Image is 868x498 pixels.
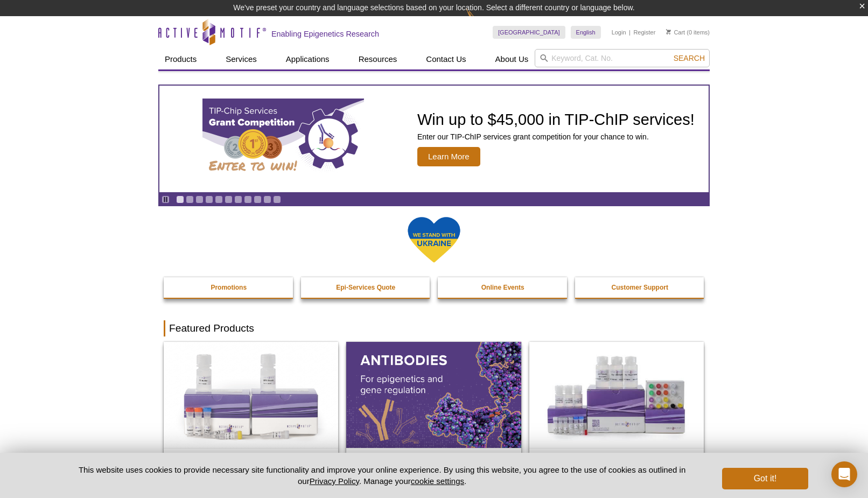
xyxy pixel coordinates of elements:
h2: Win up to $45,000 in TIP-ChIP services! [417,111,695,128]
img: CUT&Tag-IT® Express Assay Kit [529,342,704,447]
article: TIP-ChIP Services Grant Competition [159,86,709,192]
a: Go to slide 4 [205,195,213,204]
strong: Epi-Services Quote [336,284,395,291]
a: Go to slide 7 [234,195,242,204]
a: Applications [279,49,336,69]
a: Epi-Services Quote [301,277,431,298]
img: Change Here [466,8,495,33]
img: We Stand With Ukraine [407,216,461,264]
a: [GEOGRAPHIC_DATA] [493,26,565,39]
a: Login [612,29,626,36]
h2: CUT&Tag-IT Express Assay Kit [535,451,698,467]
a: Go to slide 2 [186,195,194,204]
a: Customer Support [575,277,705,298]
a: Go to slide 1 [176,195,184,204]
a: Promotions [164,277,294,298]
a: Services [219,49,263,69]
button: Search [670,53,708,63]
li: (0 items) [666,26,710,39]
div: Open Intercom Messenger [831,461,857,487]
a: Products [158,49,203,69]
p: Enter our TIP-ChIP services grant competition for your chance to win. [417,132,695,142]
strong: Online Events [481,284,524,291]
a: Go to slide 5 [215,195,223,204]
a: Go to slide 8 [244,195,252,204]
a: Contact Us [419,49,472,69]
strong: Customer Support [612,284,668,291]
h2: DNA Library Prep Kit for Illumina [169,451,333,467]
a: Cart [666,29,685,36]
h2: Featured Products [164,320,704,336]
a: Privacy Policy [310,476,359,486]
span: Search [674,54,705,62]
h2: Enabling Epigenetics Research [271,29,379,39]
a: Go to slide 9 [254,195,262,204]
strong: Promotions [211,284,247,291]
a: Go to slide 11 [273,195,281,204]
p: This website uses cookies to provide necessary site functionality and improve your online experie... [60,464,704,487]
a: Register [633,29,655,36]
li: | [629,26,631,39]
img: Your Cart [666,29,671,34]
a: Go to slide 3 [195,195,204,204]
h2: Antibodies [352,451,515,467]
a: Online Events [438,277,568,298]
button: cookie settings [411,476,464,486]
img: DNA Library Prep Kit for Illumina [164,342,338,447]
img: All Antibodies [346,342,521,447]
a: TIP-ChIP Services Grant Competition Win up to $45,000 in TIP-ChIP services! Enter our TIP-ChIP se... [159,86,709,192]
a: Go to slide 6 [225,195,233,204]
a: Toggle autoplay [162,195,170,204]
a: English [571,26,601,39]
input: Keyword, Cat. No. [535,49,710,67]
a: Go to slide 10 [263,195,271,204]
img: TIP-ChIP Services Grant Competition [202,99,364,179]
span: Learn More [417,147,480,166]
a: About Us [489,49,535,69]
a: Resources [352,49,404,69]
button: Got it! [722,468,808,489]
